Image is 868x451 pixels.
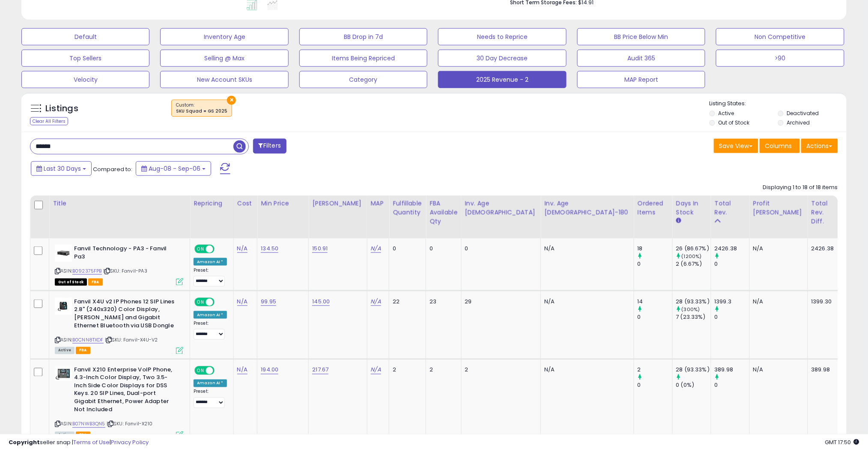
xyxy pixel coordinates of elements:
div: 14 [638,298,672,306]
div: Displaying 1 to 18 of 18 items [763,184,838,192]
img: 31nV4+mioaL._SL40_.jpg [55,298,72,315]
div: 0 [715,260,749,268]
span: Compared to: [93,165,132,173]
a: B0CNN8TXDF [72,336,104,344]
div: Amazon AI * [194,380,227,387]
div: Inv. Age [DEMOGRAPHIC_DATA] [465,199,537,217]
button: 2025 Revenue - 2 [438,71,566,88]
span: ON [195,367,206,374]
div: 26 (86.67%) [676,245,711,252]
div: Cost [237,199,254,208]
a: Privacy Policy [111,438,149,446]
div: 7 (23.33%) [676,313,711,321]
div: Preset: [194,320,227,340]
b: Fanvil X4U v2 IP Phones 12 SIP Lines 2.8" (240x320) Color Display, [PERSON_NAME] and Gigabit Ethe... [74,298,178,332]
div: N/A [753,245,801,252]
div: Min Price [261,199,305,208]
div: 0 [715,313,749,321]
a: N/A [371,244,381,253]
div: 0 [430,245,454,252]
button: Velocity [21,71,149,88]
div: 23 [430,298,454,306]
div: 2 [638,366,672,374]
div: Total Rev. [715,199,746,217]
button: Last 30 Days [31,161,92,176]
div: 0 [465,245,534,252]
label: Archived [787,119,810,126]
span: Aug-08 - Sep-06 [149,164,200,173]
a: N/A [237,244,248,253]
button: Non Competitive [716,28,844,45]
div: 2 [430,366,454,374]
button: Audit 365 [577,50,705,67]
a: 134.50 [261,244,278,253]
b: Fanvil X210 Enterprise VoIP Phone, 4.3-Inch Color Display, Two 3.5-Inch Side Color Displays for D... [74,366,178,416]
a: B092375FPB [72,267,102,275]
span: OFF [213,246,227,253]
a: N/A [371,366,381,374]
strong: Copyright [9,438,40,446]
img: 41rGShEBCUL._SL40_.jpg [55,366,72,381]
b: Fanvil Technology - PA3 - Fanvil Pa3 [74,245,178,263]
span: All listings that are currently out of stock and unavailable for purchase on Amazon [55,279,87,286]
button: MAP Report [577,71,705,88]
div: Amazon AI * [194,311,227,319]
small: (1200%) [682,253,702,260]
div: 2426.38 [715,245,749,252]
div: ASIN: [55,245,183,285]
label: Out of Stock [719,119,750,126]
div: Repricing [194,199,230,208]
div: 28 (93.33%) [676,366,711,374]
small: Days In Stock. [676,217,681,225]
span: All listings currently available for purchase on Amazon [55,347,75,354]
a: 99.95 [261,297,276,306]
div: N/A [544,245,627,252]
div: 22 [393,298,419,306]
button: Category [299,71,427,88]
span: OFF [213,298,227,306]
button: Aug-08 - Sep-06 [136,161,211,176]
a: 217.67 [312,366,328,374]
div: Total Rev. Diff. [811,199,837,226]
button: 30 Day Decrease [438,50,566,67]
div: Title [53,199,186,208]
div: 389.98 [811,366,834,374]
div: Preset: [194,267,227,287]
button: BB Drop in 7d [299,28,427,45]
div: Ordered Items [638,199,669,217]
small: (300%) [682,306,700,313]
div: 0 [638,382,672,389]
button: Top Sellers [21,50,149,67]
a: N/A [237,366,248,374]
button: Needs to Reprice [438,28,566,45]
div: MAP [371,199,385,208]
div: SKU Squad = GS 2025 [176,108,227,114]
span: | SKU: Fanvil-X210 [107,421,152,427]
button: Default [21,28,149,45]
div: 2426.38 [811,245,834,252]
div: N/A [544,366,627,374]
a: 194.00 [261,366,278,374]
div: Inv. Age [DEMOGRAPHIC_DATA]-180 [544,199,630,217]
span: OFF [213,367,227,374]
div: Fulfillable Quantity [393,199,422,217]
button: BB Price Below Min [577,28,705,45]
span: ON [195,298,206,306]
div: N/A [753,366,801,374]
div: Profit [PERSON_NAME] [753,199,804,217]
a: N/A [237,297,248,306]
div: Amazon AI * [194,258,227,266]
div: 1399.30 [811,298,834,306]
button: Inventory Age [160,28,288,45]
a: B07NWB3QN5 [72,421,105,428]
div: 2 [465,366,534,374]
button: New Account SKUs [160,71,288,88]
span: | SKU: Fanvil-X4U-V2 [105,336,158,343]
a: 145.00 [312,297,330,306]
a: 150.91 [312,244,328,253]
button: Save View [714,139,758,153]
button: Columns [760,139,800,153]
div: N/A [753,298,801,306]
div: [PERSON_NAME] [312,199,363,208]
div: 389.98 [715,366,749,374]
